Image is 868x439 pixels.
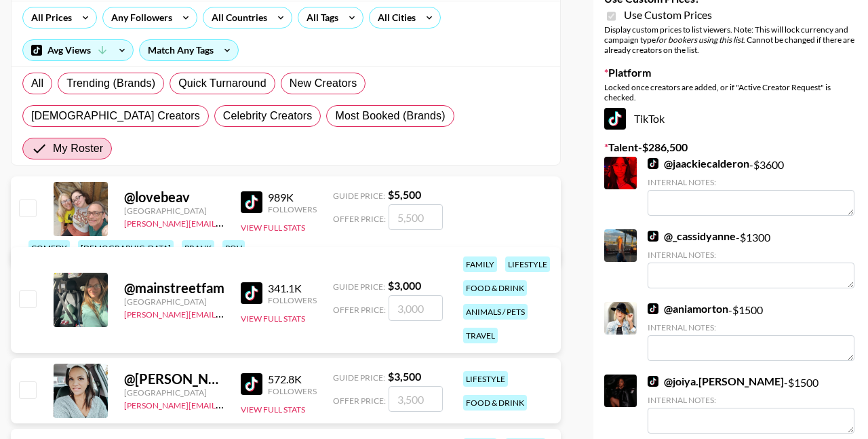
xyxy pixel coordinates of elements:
div: lifestyle [505,256,550,272]
div: food & drink [463,395,527,411]
div: Avg Views [23,40,133,60]
input: 3,500 [389,386,443,412]
span: Guide Price: [333,191,385,201]
div: [GEOGRAPHIC_DATA] [124,387,224,398]
span: Guide Price: [333,373,385,383]
div: @ mainstreetfam [124,280,224,297]
div: [DEMOGRAPHIC_DATA] [78,240,174,256]
img: TikTok [241,191,262,213]
label: Platform [604,66,857,79]
div: All Cities [370,7,418,28]
div: [GEOGRAPHIC_DATA] [124,206,224,216]
img: TikTok [241,373,262,395]
div: @ [PERSON_NAME].ohno [124,370,224,387]
div: All Tags [298,7,341,28]
button: View Full Stats [241,404,305,415]
span: My Roster [53,140,103,157]
div: Match Any Tags [140,40,238,60]
div: Any Followers [103,7,175,28]
div: Internal Notes: [648,322,854,332]
div: @ lovebeav [124,189,224,206]
input: 3,000 [389,295,443,321]
span: Guide Price: [333,282,385,292]
div: 341.1K [268,282,317,295]
div: Followers [268,386,317,396]
div: - $ 1500 [648,375,854,434]
span: [DEMOGRAPHIC_DATA] Creators [31,108,200,124]
span: Celebrity Creators [223,108,313,124]
div: [GEOGRAPHIC_DATA] [124,297,224,307]
div: Internal Notes: [648,395,854,405]
div: lifestyle [463,371,508,387]
span: Use Custom Prices [624,8,712,22]
div: Followers [268,204,317,214]
div: food & drink [463,280,527,296]
span: Offer Price: [333,305,386,315]
img: TikTok [648,231,658,242]
input: 5,500 [389,204,443,230]
div: Internal Notes: [648,250,854,260]
span: New Creators [290,75,357,92]
img: TikTok [241,282,262,304]
span: All [31,75,43,92]
div: Display custom prices to list viewers. Note: This will lock currency and campaign type . Cannot b... [604,24,857,55]
div: comedy [28,240,70,256]
div: 989K [268,191,317,204]
strong: $ 5,500 [388,188,421,201]
img: TikTok [648,303,658,314]
a: [PERSON_NAME][EMAIL_ADDRESS][DOMAIN_NAME] [124,398,325,411]
span: Offer Price: [333,396,386,406]
img: TikTok [648,376,658,387]
strong: $ 3,000 [388,279,421,292]
a: @joiya.[PERSON_NAME] [648,375,784,388]
div: All Countries [203,7,270,28]
div: family [463,256,497,272]
img: TikTok [648,158,658,169]
label: Talent - $ 286,500 [604,140,857,154]
button: View Full Stats [241,223,305,233]
a: [PERSON_NAME][EMAIL_ADDRESS][DOMAIN_NAME] [124,307,325,320]
button: View Full Stats [241,313,305,324]
span: Offer Price: [333,214,386,224]
span: Trending (Brands) [66,75,155,92]
div: - $ 3600 [648,157,854,216]
div: Followers [268,295,317,305]
div: 572.8K [268,373,317,386]
div: pov [222,240,245,256]
div: - $ 1300 [648,229,854,288]
div: travel [463,328,498,343]
a: @_cassidyanne [648,229,736,243]
span: Quick Turnaround [178,75,267,92]
img: TikTok [604,108,626,130]
div: Locked once creators are added, or if "Active Creator Request" is checked. [604,82,857,102]
div: Internal Notes: [648,177,854,187]
div: animals / pets [463,304,528,320]
a: @jaackiecalderon [648,157,749,170]
span: Most Booked (Brands) [335,108,445,124]
a: @aniamorton [648,302,728,316]
em: for bookers using this list [656,35,743,45]
strong: $ 3,500 [388,370,421,383]
div: - $ 1500 [648,302,854,361]
div: TikTok [604,108,857,130]
a: [PERSON_NAME][EMAIL_ADDRESS][DOMAIN_NAME] [124,216,325,229]
div: All Prices [23,7,75,28]
div: prank [182,240,214,256]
